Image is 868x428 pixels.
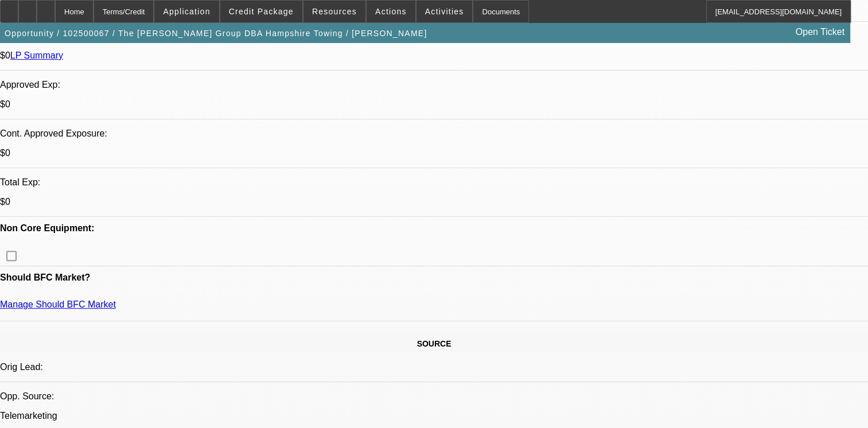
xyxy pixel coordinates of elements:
span: SOURCE [417,339,451,348]
a: LP Summary [10,50,63,60]
a: Open Ticket [791,22,849,42]
button: Credit Package [220,1,302,22]
span: Credit Package [229,7,294,16]
button: Resources [303,1,365,22]
span: Resources [312,7,357,16]
button: Activities [417,1,473,22]
button: Actions [367,1,415,22]
button: Application [154,1,219,22]
span: Actions [375,7,407,16]
span: Opportunity / 102500067 / The [PERSON_NAME] Group DBA Hampshire Towing / [PERSON_NAME] [5,29,427,38]
span: Application [163,7,210,16]
span: Activities [425,7,464,16]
